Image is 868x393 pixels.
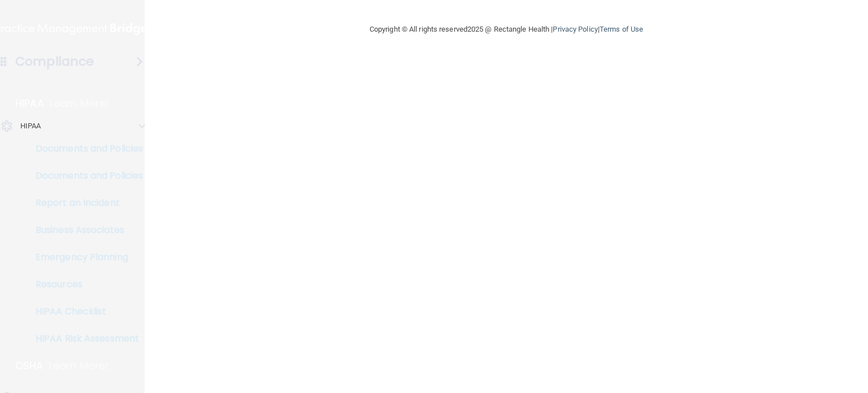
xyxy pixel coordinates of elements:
p: HIPAA [15,97,44,110]
div: Copyright © All rights reserved 2025 @ Rectangle Health | | [300,11,713,47]
p: Emergency Planning [7,252,162,263]
p: Learn More! [49,359,109,373]
p: Documents and Policies [7,143,162,154]
p: Report an Incident [7,197,162,209]
p: HIPAA Checklist [7,306,162,317]
p: Business Associates [7,224,162,236]
p: Learn More! [50,97,110,110]
a: Privacy Policy [553,25,597,33]
p: HIPAA Risk Assessment [7,333,162,344]
a: Terms of Use [600,25,643,33]
p: Resources [7,279,162,290]
p: HIPAA [20,119,41,133]
p: OSHA [15,359,44,373]
h4: Compliance [15,54,94,70]
p: Documents and Policies [7,170,162,182]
